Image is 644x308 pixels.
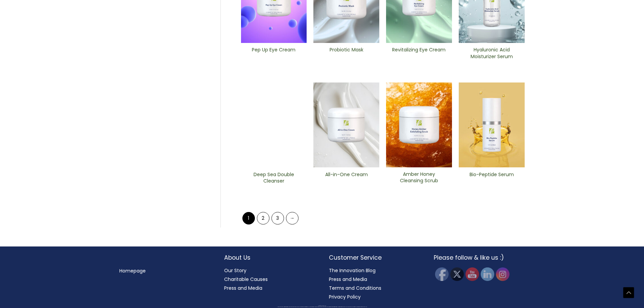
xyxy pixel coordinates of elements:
[257,212,269,224] a: Page 2
[313,82,379,168] img: All In One Cream
[464,47,519,60] h2: Hyaluronic Acid Moisturizer Serum
[119,266,211,275] nav: Menu
[12,306,632,306] div: Copyright © 2025
[434,253,525,262] h2: Please follow & like us :)
[224,266,315,292] nav: About Us
[464,171,519,184] h2: Bio-Peptide ​Serum
[224,285,262,291] a: Press and Media
[435,267,449,281] img: Facebook
[459,82,525,168] img: Bio-Peptide ​Serum
[224,253,315,262] h2: About Us
[386,82,452,167] img: Amber Honey Cleansing Scrub
[246,47,301,60] h2: Pep Up Eye Cream
[392,171,446,186] a: Amber Honey Cleansing Scrub
[224,267,246,274] a: Our Story
[319,171,374,184] h2: All-in-One ​Cream
[286,212,299,224] a: →
[329,293,361,300] a: Privacy Policy
[319,47,374,60] h2: Probiotic Mask
[246,171,301,187] a: Deep Sea Double Cleanser
[246,171,301,184] h2: Deep Sea Double Cleanser
[241,82,307,168] img: Deep Sea Double Cleanser
[329,276,367,283] a: Press and Media
[241,212,525,228] nav: Product Pagination
[392,171,446,184] h2: Amber Honey Cleansing Scrub
[322,306,326,306] span: Cosmetic Solutions
[464,171,519,187] a: Bio-Peptide ​Serum
[271,212,284,224] a: Page 3
[246,47,301,62] a: Pep Up Eye Cream
[329,267,376,274] a: The Innovation Blog
[319,47,374,62] a: Probiotic Mask
[464,47,519,62] a: Hyaluronic Acid Moisturizer Serum
[319,171,374,187] a: All-in-One ​Cream
[119,267,146,274] a: Homepage
[242,212,255,224] span: Page 1
[224,276,268,283] a: Charitable Causes
[329,266,420,301] nav: Customer Service
[392,47,446,62] a: Revitalizing ​Eye Cream
[329,253,420,262] h2: Customer Service
[450,267,464,281] img: Twitter
[329,285,381,291] a: Terms and Conditions
[392,47,446,60] h2: Revitalizing ​Eye Cream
